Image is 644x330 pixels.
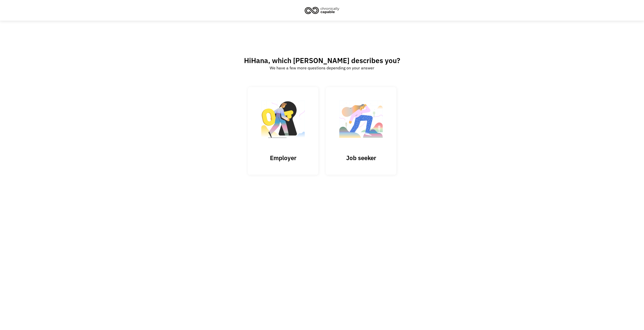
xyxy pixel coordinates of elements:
h2: Hi , which [PERSON_NAME] describes you? [244,56,400,65]
div: We have a few more questions depending on your answer [270,65,374,71]
input: Submit [248,87,318,175]
h3: Job seeker [336,154,386,162]
span: Hana [251,56,268,65]
img: Chronically Capable logo [303,5,341,16]
a: Job seeker [326,87,396,174]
